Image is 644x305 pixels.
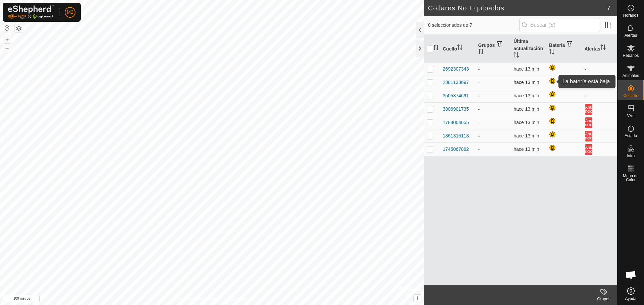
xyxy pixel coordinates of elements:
font: Collares [623,93,638,98]
button: i [414,295,421,302]
font: Anuncio [585,145,592,154]
font: Rebaños [623,53,639,58]
span: 3 de octubre de 2025, 19:04 [514,146,539,152]
font: 3505374691 [443,93,469,98]
font: 7 [607,4,610,12]
p-sorticon: Activar para ordenar [549,50,554,55]
font: hace 13 min [514,80,539,85]
button: Restablecer Mapa [3,24,11,32]
a: Contáctenos [224,296,247,302]
span: 3 de octubre de 2025, 19:04 [514,106,539,112]
font: + [5,35,9,42]
font: Infra [627,154,635,158]
font: Anuncio [585,105,592,114]
font: Anuncio [585,78,592,87]
font: - [478,120,480,125]
font: 2881133697 [443,80,469,85]
font: 0 seleccionados de 7 [428,22,472,28]
font: - [478,147,480,152]
p-sorticon: Activar para ordenar [478,50,484,55]
font: - [584,67,586,72]
font: 1788004655 [443,120,469,125]
font: - [478,107,480,112]
font: i [417,295,418,301]
font: 1861315118 [443,133,469,138]
font: hace 13 min [514,120,539,125]
button: Capas del Mapa [15,24,23,32]
font: Grupos [597,297,610,301]
span: 3 de octubre de 2025, 19:04 [514,120,539,125]
font: Alertas [625,33,637,38]
font: Mapa de Calor [623,174,639,182]
font: Estado [625,133,637,138]
button: Anuncio [585,104,592,115]
font: 3806901735 [443,106,469,112]
div: Chat abierto [621,265,641,285]
p-sorticon: Activar para ordenar [457,45,463,51]
font: hace 13 min [514,93,539,98]
font: - [478,93,480,99]
font: Horarios [623,13,638,18]
font: hace 13 min [514,133,539,138]
font: - [478,80,480,85]
button: Anuncio [585,77,592,88]
font: Animales [623,73,639,78]
font: 1745067882 [443,146,469,152]
font: 2692307343 [443,66,469,72]
font: Ayuda [625,296,637,301]
font: Anuncio [585,118,592,127]
button: – [3,44,11,52]
font: hace 13 min [514,106,539,112]
font: Alertas [584,46,600,52]
font: M2 [67,9,73,15]
button: Anuncio [585,117,592,128]
font: Batería [549,42,565,48]
font: Contáctenos [224,297,247,302]
font: VVs [627,113,634,118]
button: + [3,35,11,43]
input: Buscar (S) [519,18,600,32]
font: Cuello [443,46,457,52]
font: – [5,44,9,51]
font: Última actualización [514,38,543,51]
button: Anuncio [585,144,592,155]
font: Política de Privacidad [177,297,216,302]
a: Ayuda [618,285,644,303]
img: Logotipo de Gallagher [8,5,54,19]
p-sorticon: Activar para ordenar [514,53,519,59]
span: 3 de octubre de 2025, 19:04 [514,66,539,72]
font: - [478,133,480,139]
span: 3 de octubre de 2025, 19:04 [514,133,539,138]
font: Grupos [478,42,495,48]
font: hace 13 min [514,66,539,72]
font: Anuncio [585,132,592,140]
font: - [584,93,586,99]
p-sorticon: Activar para ordenar [600,45,606,51]
font: hace 13 min [514,146,539,152]
a: Política de Privacidad [177,296,216,302]
font: - [478,67,480,72]
p-sorticon: Activar para ordenar [433,46,439,51]
span: 3 de octubre de 2025, 19:04 [514,93,539,98]
font: Collares No Equipados [428,4,504,12]
span: 3 de octubre de 2025, 19:04 [514,80,539,85]
button: Anuncio [585,131,592,141]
